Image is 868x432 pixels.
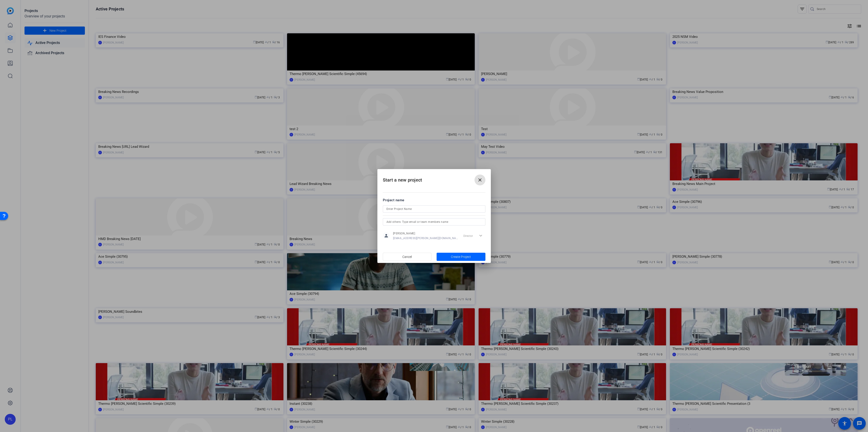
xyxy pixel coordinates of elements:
h2: Start a new project [377,169,491,187]
mat-icon: close [477,177,483,183]
span: Create Project [451,255,471,259]
button: Create Project [437,253,485,261]
button: Cancel [383,253,432,261]
span: Cancel [402,252,412,261]
div: Project name [383,198,485,203]
input: Add others: Type email or team members name [386,219,482,225]
mat-icon: person [383,232,390,239]
span: [EMAIL_ADDRESS][PERSON_NAME][DOMAIN_NAME] [393,236,458,240]
input: Enter Project Name [386,206,482,212]
span: [PERSON_NAME] [393,232,458,235]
